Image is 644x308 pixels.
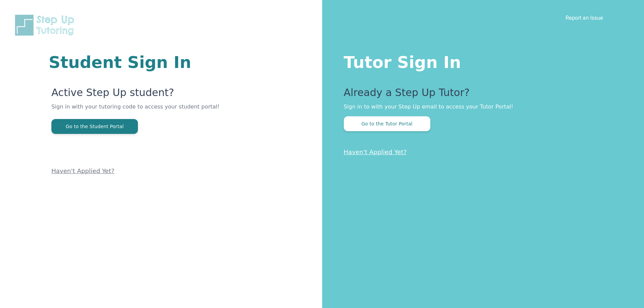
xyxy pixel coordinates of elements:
img: Step Up Tutoring horizontal logo [14,14,78,37]
p: Sign in to with your Step Up email to access your Tutor Portal! [344,103,617,111]
a: Go to the Tutor Portal [344,120,430,127]
h1: Tutor Sign In [344,51,617,70]
a: Haven't Applied Yet? [344,148,407,156]
p: Active Step Up student? [51,87,241,103]
button: Go to the Tutor Portal [344,116,430,131]
button: Go to the Student Portal [51,119,138,134]
a: Report an Issue [566,14,603,21]
a: Go to the Student Portal [51,123,138,129]
p: Sign in with your tutoring code to access your student portal! [51,103,241,119]
a: Haven't Applied Yet? [51,167,115,174]
p: Already a Step Up Tutor? [344,87,617,103]
h1: Student Sign In [49,54,241,70]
